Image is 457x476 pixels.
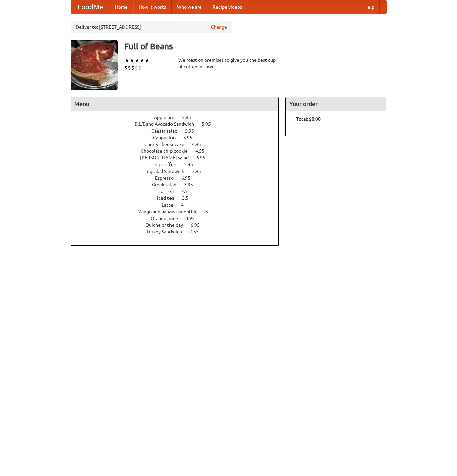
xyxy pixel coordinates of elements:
a: Cappucino 3.95 [153,135,205,140]
li: ★ [124,57,129,64]
li: ★ [140,57,145,64]
a: Iced tea 2.5 [157,195,201,201]
a: How it works [133,0,172,14]
span: Orange juice [151,216,185,221]
h4: Your order [286,97,386,111]
span: Greek salad [152,182,183,187]
a: Espresso 6.95 [155,175,203,181]
a: Orange juice 4.95 [151,216,207,221]
li: $ [124,64,128,71]
a: Cherry cheesecake 4.95 [144,142,214,147]
span: Quiche of the day [145,222,190,228]
li: $ [138,64,141,71]
span: 4.95 [192,142,208,147]
a: FoodMe [71,0,110,14]
span: Chocolate chip cookie [141,148,194,154]
span: 3.95 [183,135,199,140]
span: 3.95 [192,169,208,174]
span: 4.55 [195,148,211,154]
li: ★ [129,57,135,64]
span: 4.95 [186,216,201,221]
span: 6.95 [196,155,212,160]
span: 5.95 [202,121,218,127]
a: Hot tea 2.5 [157,189,200,194]
a: Greek salad 3.95 [152,182,205,187]
a: Mango and banana smoothie 3 [137,209,221,214]
span: Mango and banana smoothie [137,209,204,214]
a: [PERSON_NAME] salad 6.95 [140,155,218,160]
a: B.L.T. and Avocado Sandwich 5.95 [135,121,223,127]
a: Turkey Sandwich 7.55 [146,229,211,234]
b: Total: $0.00 [296,116,321,122]
span: 4 [181,202,190,208]
li: $ [135,64,138,71]
span: Apple pie [154,115,181,120]
span: Latte [162,202,180,208]
span: 3 [205,209,215,214]
div: Deliver to: [STREET_ADDRESS] [71,21,232,33]
li: ★ [135,57,140,64]
span: 3.95 [184,182,200,187]
li: ★ [145,57,150,64]
span: 5.95 [184,162,200,167]
span: Cappucino [153,135,182,140]
span: Hot tea [157,189,180,194]
span: Drip coffee [152,162,183,167]
a: Drip coffee 5.95 [152,162,205,167]
span: Cherry cheesecake [144,142,191,147]
img: angular.jpg [71,40,118,90]
a: Apple pie 5.95 [154,115,203,120]
a: Latte 4 [162,202,196,208]
span: 2.5 [182,195,195,201]
span: B.L.T. and Avocado Sandwich [135,121,201,127]
li: $ [128,64,131,71]
span: 6.95 [191,222,206,228]
span: [PERSON_NAME] salad [140,155,195,160]
li: $ [131,64,135,71]
a: Quiche of the day 6.95 [145,222,212,228]
span: Iced tea [157,195,181,201]
span: Espresso [155,175,180,181]
h3: Full of Beans [124,40,387,53]
a: Eggsalad Sandwich 3.95 [144,169,214,174]
span: 6.95 [181,175,197,181]
h4: Menu [71,97,279,111]
a: Help [359,0,380,14]
span: Caesar salad [151,128,184,134]
span: 7.55 [190,229,205,234]
span: 5.95 [185,128,201,134]
a: Chocolate chip cookie 4.55 [141,148,217,154]
span: Turkey Sandwich [146,229,189,234]
a: Caesar salad 5.95 [151,128,206,134]
span: Eggsalad Sandwich [144,169,191,174]
span: 2.5 [181,189,194,194]
a: Home [110,0,133,14]
a: Change [211,24,227,30]
span: 5.95 [182,115,198,120]
a: Recipe videos [207,0,247,14]
div: We roast on premises to give you the best cup of coffee in town. [178,57,279,70]
a: Who we are [172,0,207,14]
